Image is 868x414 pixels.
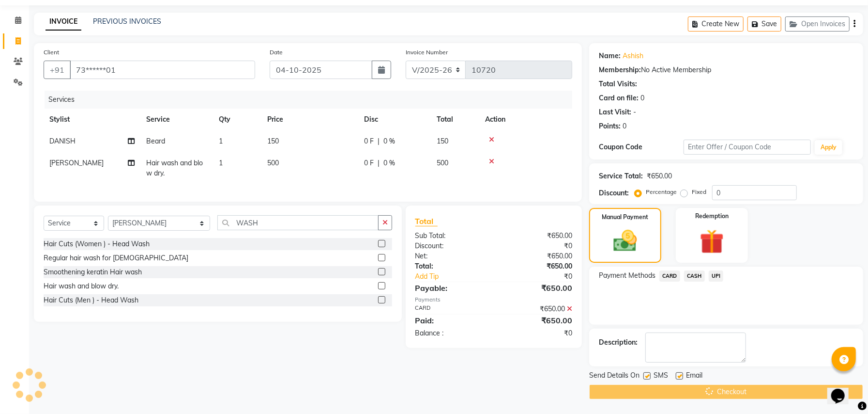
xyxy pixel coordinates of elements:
div: Discount: [599,188,629,198]
div: Balance : [408,328,494,338]
div: CARD [408,304,494,314]
div: 0 [640,93,644,103]
button: +91 [44,61,71,79]
div: No Active Membership [599,65,853,75]
span: DANISH [49,137,76,145]
a: PREVIOUS INVOICES [93,17,161,26]
span: 500 [267,159,279,167]
div: Total Visits: [599,79,637,89]
div: Hair wash and blow dry. [44,281,119,291]
div: ₹650.00 [494,282,579,294]
label: Redemption [695,212,729,221]
span: [PERSON_NAME] [49,159,104,167]
div: Payments [415,296,572,304]
div: 0 [623,121,626,131]
span: 0 % [383,158,395,168]
a: Add Tip [408,271,508,282]
div: ₹0 [494,328,579,338]
div: ₹650.00 [494,251,579,261]
button: Save [747,16,781,32]
span: CASH [684,271,705,282]
label: Percentage [646,188,677,196]
label: Invoice Number [406,48,448,57]
label: Client [44,48,59,57]
span: 0 % [383,136,395,146]
div: Services [45,91,579,109]
div: Hair Cuts (Women ) - Head Wash [44,239,150,249]
div: Smoothening keratin Hair wash [44,267,142,277]
div: ₹650.00 [494,261,579,271]
span: Total [415,216,438,226]
div: ₹650.00 [494,304,579,314]
span: Payment Methods [599,271,655,281]
div: Coupon Code [599,142,684,152]
div: Service Total: [599,171,643,181]
th: Action [479,109,572,130]
div: ₹650.00 [494,315,579,326]
span: 500 [437,159,448,167]
span: 1 [219,137,223,145]
span: UPI [709,271,724,282]
th: Service [140,109,213,130]
div: Total: [408,261,494,271]
div: Points: [599,121,621,131]
div: Payable: [408,282,494,294]
div: Description: [599,337,638,348]
div: ₹650.00 [647,171,672,181]
input: Search or Scan [217,215,379,230]
div: Last Visit: [599,107,631,117]
input: Search by Name/Mobile/Email/Code [70,61,255,79]
span: 0 F [364,136,374,146]
div: Hair Cuts (Men ) - Head Wash [44,295,138,305]
img: _gift.svg [692,226,732,257]
span: 1 [219,159,223,167]
div: Sub Total: [408,231,494,241]
span: Email [686,370,702,382]
label: Date [270,48,283,57]
span: 0 F [364,158,374,168]
span: | [378,158,380,168]
div: - [633,107,636,117]
iframe: chat widget [827,375,858,404]
div: Net: [408,251,494,261]
span: Hair wash and blow dry. [146,159,203,177]
a: Ashish [623,51,643,61]
div: ₹0 [508,271,579,282]
th: Total [431,109,479,130]
span: Beard [146,137,165,145]
div: Name: [599,51,621,61]
span: 150 [437,137,448,145]
a: INVOICE [46,13,81,31]
div: Card on file: [599,93,639,103]
div: Paid: [408,315,494,326]
input: Enter Offer / Coupon Code [684,140,811,155]
span: SMS [654,370,668,382]
th: Disc [358,109,431,130]
th: Qty [213,109,261,130]
button: Open Invoices [785,16,850,32]
button: Create New [688,16,744,32]
th: Stylist [44,109,140,130]
div: Regular hair wash for [DEMOGRAPHIC_DATA] [44,253,188,263]
img: _cash.svg [606,227,644,255]
span: Send Details On [589,370,640,382]
button: Apply [815,140,842,155]
label: Manual Payment [602,213,648,222]
div: ₹650.00 [494,231,579,241]
label: Fixed [692,188,706,196]
span: | [378,136,380,146]
div: ₹0 [494,241,579,251]
span: CARD [659,271,680,282]
span: 150 [267,137,279,145]
th: Price [261,109,358,130]
div: Discount: [408,241,494,251]
div: Membership: [599,65,641,75]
